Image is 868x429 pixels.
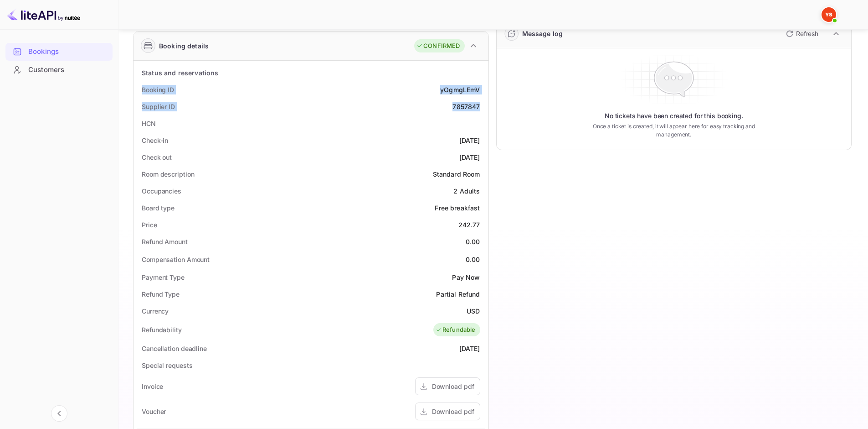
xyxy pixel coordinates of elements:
[605,111,743,120] p: No tickets have been created for this booking.
[7,7,80,22] img: LiteAPI logo
[142,325,182,335] div: Refundability
[142,136,168,145] div: Check-in
[432,382,474,391] div: Download pdf
[436,289,480,299] div: Partial Refund
[142,68,218,78] div: Status and reservations
[142,237,188,246] div: Refund Amount
[436,325,476,335] div: Refundable
[466,255,480,264] div: 0.00
[51,405,67,422] button: Collapse navigation
[440,85,480,94] div: yOgmgLEmV
[459,136,480,145] div: [DATE]
[142,220,157,230] div: Price
[142,272,185,282] div: Payment Type
[459,152,480,162] div: [DATE]
[467,306,480,316] div: USD
[452,102,480,111] div: 7857847
[796,29,818,38] p: Refresh
[5,43,113,61] div: Bookings
[142,407,166,416] div: Voucher
[142,169,194,179] div: Room description
[781,26,822,41] button: Refresh
[522,29,563,38] div: Message log
[416,42,460,51] div: CONFIRMED
[453,186,480,196] div: 2 Adults
[142,289,180,299] div: Refund Type
[435,203,480,213] div: Free breakfast
[5,61,113,78] a: Customers
[466,237,480,246] div: 0.00
[142,306,169,316] div: Currency
[142,344,207,353] div: Cancellation deadline
[459,344,480,353] div: [DATE]
[578,122,769,139] p: Once a ticket is created, it will appear here for easy tracking and management.
[822,7,836,22] img: Yandex Support
[432,407,474,416] div: Download pdf
[142,382,163,391] div: Invoice
[28,47,108,57] div: Bookings
[142,119,156,128] div: HCN
[142,255,210,264] div: Compensation Amount
[5,43,113,60] a: Bookings
[142,203,175,213] div: Board type
[142,152,172,162] div: Check out
[142,102,175,111] div: Supplier ID
[458,220,480,230] div: 242.77
[142,361,192,370] div: Special requests
[142,85,174,94] div: Booking ID
[159,41,209,51] div: Booking details
[433,169,480,179] div: Standard Room
[452,272,480,282] div: Pay Now
[28,65,108,75] div: Customers
[5,61,113,79] div: Customers
[142,186,181,196] div: Occupancies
